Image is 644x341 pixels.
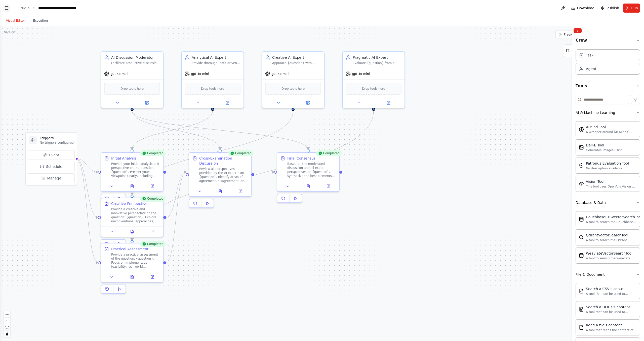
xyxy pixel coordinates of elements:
button: Crew [576,35,640,47]
div: AI Discussion Moderator [111,55,160,60]
span: Previous executions [564,33,594,37]
button: zoom in [4,311,10,318]
button: Open in side panel [294,100,322,106]
button: View output [122,229,143,235]
g: Edge from 134b2b16-8078-4701-af9d-8b980db983cf to 47568701-497d-4cbd-a476-2b3c0136059b [166,170,186,265]
div: Creative AI ExpertApproach {question} with creative and innovative thinking, exploring unconventi... [262,51,325,108]
img: Couchbaseftsvectorsearchtool [579,217,584,222]
span: Download [577,6,595,11]
span: Drop tools here [120,86,144,91]
div: Facilitate productive discussions between AI experts, synthesize their viewpoints, and guide them... [111,61,160,65]
g: Edge from triggers to 4b09dadb-483a-4d6f-9261-c86908598e6a [76,156,98,220]
span: Publish [607,6,619,11]
div: WeaviateVectorSearchTool [586,251,637,256]
div: Initial Analysis [111,156,137,161]
span: gpt-4o-mini [111,72,128,76]
nav: breadcrumb [18,6,90,11]
g: Edge from 431b272e-2d26-4671-877f-ee141a2cb85e to 134b2b16-8078-4701-af9d-8b980db983cf [130,111,376,240]
button: toggle interactivity [4,331,10,337]
div: CompletedPractical AssessmentProvide a practical assessment of the question: {question}. Focus on... [101,243,164,296]
div: Agent [586,66,596,71]
span: gpt-4o-mini [272,72,289,76]
div: Review all perspectives provided by the AI experts on {question}. Identify areas of agreement, di... [199,167,248,183]
span: Event [49,152,59,158]
img: Weaviatevectorsearchtool [579,253,584,258]
button: Publish [598,4,621,13]
h3: Triggers [40,136,74,141]
span: Manage [47,176,61,181]
div: Based on the moderated discussion and all expert perspectives on {question}, synthesize the best ... [287,162,336,178]
button: Tools [576,79,640,93]
button: Open in side panel [213,100,242,106]
button: Show left sidebar [3,5,10,12]
button: Visual Editor [2,16,29,26]
button: View output [210,188,231,194]
div: Practical Assessment [111,246,148,252]
button: Previous executions [555,30,616,39]
div: File & Document [576,272,605,277]
g: Edge from a7b1695d-b595-4295-a251-6021ee8b5204 to 4af37c94-df3f-442c-95bf-526696d27191 [130,111,311,149]
div: CouchbaseFTSVectorSearchTool [586,214,642,220]
div: Search a CSV's content [586,286,637,291]
div: Database & Data [576,209,640,268]
span: Drop tools here [281,86,305,91]
div: Pragmatic AI ExpertEvaluate {question} from a practical implementation perspective, considering r... [342,51,405,108]
img: Csvsearchtool [579,289,584,294]
button: Toggle Sidebar [570,26,574,341]
a: Studio [18,6,30,10]
div: Provide your initial analysis and perspective on the question: {question}. Present your viewpoint... [111,162,160,178]
button: Download [569,4,597,13]
span: Drop tools here [201,86,224,91]
g: Edge from triggers to 134b2b16-8078-4701-af9d-8b980db983cf [76,156,98,265]
div: CompletedCreative PerspectiveProvide a creative and innovative perspective on the question: {ques... [101,198,164,250]
div: Analytical AI Expert [192,55,240,60]
g: Edge from 47568701-497d-4cbd-a476-2b3c0136059b to 4af37c94-df3f-442c-95bf-526696d27191 [254,170,274,175]
div: Search a DOCX's content [586,304,637,309]
img: Dalletool [579,145,584,150]
g: Edge from a7b1695d-b595-4295-a251-6021ee8b5204 to 47568701-497d-4cbd-a476-2b3c0136059b [130,111,223,149]
button: View output [122,274,143,280]
div: Evaluate {question} from a practical implementation perspective, considering real-world constrain... [353,61,401,65]
div: AI & Machine Learning [576,119,640,196]
button: Database & Data [576,196,640,209]
img: Visiontool [579,181,584,186]
div: Completed [140,241,166,247]
img: Docxsearchtool [579,307,584,312]
span: gpt-4o-mini [191,72,209,76]
img: Aimindtool [579,127,584,132]
div: Creative AI Expert [272,55,321,60]
button: zoom out [4,318,10,324]
div: QdrantVectorSearchTool [586,233,637,238]
button: Run [623,4,640,13]
div: Provide a creative and innovative perspective on the question: {question}. Explore unconventional... [111,207,160,223]
button: Manage [28,173,75,183]
div: No description available [586,166,629,170]
button: File & Document [576,268,640,281]
button: fit view [4,324,10,331]
div: Provide a practical assessment of the question: {question}. Focus on implementation feasibility, ... [111,253,160,269]
button: Open in side panel [232,188,249,194]
button: Open in side panel [144,274,161,280]
div: Cross-Examination Discussion [199,156,248,166]
div: AI & Machine Learning [576,110,615,115]
button: Event [28,150,75,160]
g: Edge from 4b09dadb-483a-4d6f-9261-c86908598e6a to 47568701-497d-4cbd-a476-2b3c0136059b [166,170,186,220]
div: Analytical AI ExpertProvide thorough, data-driven analysis of {question} using logical reasoning,... [181,51,244,108]
div: Creative Perspective [111,201,147,206]
div: A tool to search the Weaviate database for relevant information on internal documents. [586,256,637,260]
div: This tool uses OpenAI's Vision API to describe the contents of an image. [586,184,637,189]
div: Approach {question} with creative and innovative thinking, exploring unconventional solutions and... [272,61,321,65]
p: No triggers configured [40,141,74,145]
button: Open in side panel [320,183,337,189]
div: AIMind Tool [586,125,637,130]
div: CompletedFinal ConsensusBased on the moderated discussion and all expert perspectives on {questio... [277,152,340,205]
div: Completed [140,150,166,156]
button: AI & Machine Learning [576,106,640,119]
button: View output [298,183,319,189]
button: Open in side panel [133,100,161,106]
img: Filereadtool [579,325,584,330]
g: Edge from ab4cc048-6ba1-43f1-9fbd-f6bd7caa8978 to 4b09dadb-483a-4d6f-9261-c86908598e6a [130,111,296,195]
g: Edge from 3da52995-510d-43f7-99e4-b22abbd6dbe9 to 2960e3d8-14e7-4064-8813-f74197277800 [130,111,215,149]
button: View output [122,183,143,189]
div: Version 1 [4,30,17,34]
